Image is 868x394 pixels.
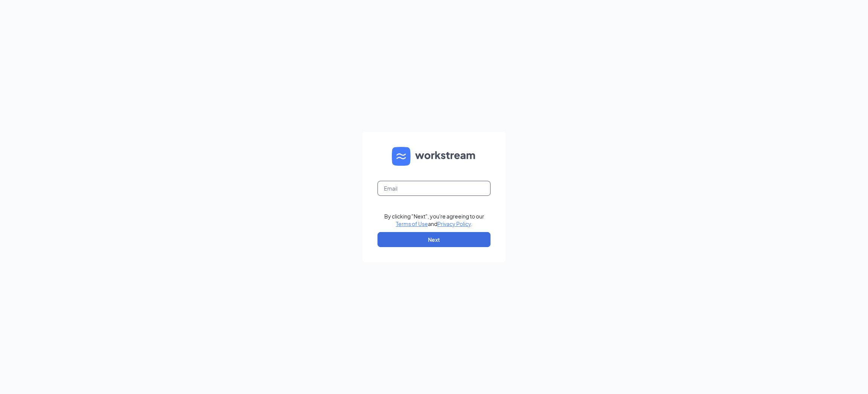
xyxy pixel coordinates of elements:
a: Privacy Policy [437,220,471,227]
a: Terms of Use [396,220,428,227]
button: Next [377,232,491,247]
img: WS logo and Workstream text [392,147,476,166]
div: By clicking "Next", you're agreeing to our and . [384,212,484,228]
input: Email [377,181,491,196]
